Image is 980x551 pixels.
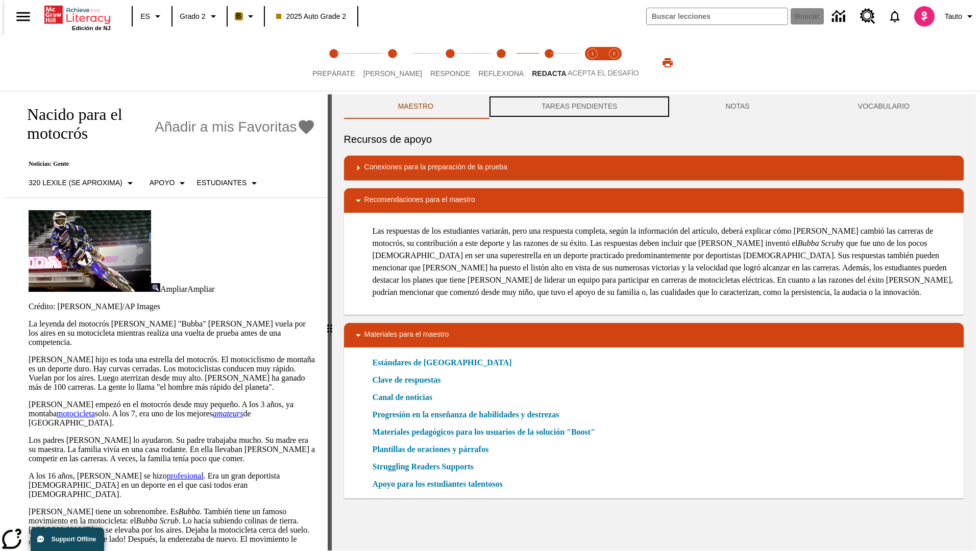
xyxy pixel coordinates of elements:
[312,69,355,78] span: Prepárate
[344,94,487,119] button: Maestro
[373,443,489,456] a: Plantillas de oraciones y párrafos, Se abrirá en una nueva ventana o pestaña
[24,174,140,192] button: Seleccione Lexile, 320 Lexile (Se aproxima)
[804,94,964,119] button: VOCABULARIO
[213,409,243,418] a: amateurs
[192,174,264,192] button: Seleccionar estudiante
[29,436,315,463] p: Los padres [PERSON_NAME] lo ayudaron. Su padre trabajaba mucho. Su madre era su maestra. La famil...
[140,11,150,22] span: ES
[344,188,964,213] div: Recomendaciones para el maestro
[136,7,168,26] button: Lenguaje: ES, Selecciona un idioma
[941,7,980,26] button: Perfil/Configuración
[29,319,315,347] p: La leyenda del motocrós [PERSON_NAME] "Bubba" [PERSON_NAME] vuela por los aires en su motocicleta...
[945,11,962,22] span: Tauto
[344,156,964,180] div: Conexiones para la preparación de la prueba
[364,194,475,207] p: Recomendaciones para el maestro
[470,35,532,91] button: Reflexiona step 4 of 5
[373,426,595,438] a: Materiales pedagógicos para los usuarios de la solución "Boost", Se abrirá en una nueva ventana o...
[373,374,441,386] a: Clave de respuestas, Se abrirá en una nueva ventana o pestaña
[599,35,629,91] button: Acepta el desafío contesta step 2 of 2
[373,461,480,473] a: Struggling Readers Supports
[145,174,193,192] button: Tipo de apoyo, Apoyo
[136,516,179,525] em: Bubba Scrub
[236,10,241,22] span: B
[647,8,788,24] input: Buscar campo
[651,54,684,72] button: Imprimir
[578,35,607,91] button: Acepta el desafío lee step 1 of 2
[52,536,96,543] span: Support Offline
[568,69,639,77] span: ACEPTA EL DESAFÍO
[16,105,150,143] h1: Nacido para el motocrós
[355,35,430,91] button: Lee step 2 of 5
[591,51,594,56] text: 1
[4,94,328,545] div: reading
[373,409,559,421] a: Progresión en la enseñanza de habilidades y destrezas, Se abrirá en una nueva ventana o pestaña
[373,391,432,404] a: Canal de noticias, Se abrirá en una nueva ventana o pestaña
[29,355,315,392] p: [PERSON_NAME] hijo es toda una estrella del motocrós. El motociclismo de montaña es un deporte du...
[8,2,38,32] button: Abrir el menú lateral
[57,409,95,418] a: motocicleta
[150,178,175,188] p: Apoyo
[29,302,315,311] p: Crédito: [PERSON_NAME]/AP Images
[276,11,347,22] span: 2025 Auto Grade 2
[197,178,247,188] p: Estudiantes
[798,239,840,247] em: Bubba Scrub
[160,285,187,293] span: Ampliar
[187,285,214,293] span: Ampliar
[328,94,332,550] div: Pulsa la tecla de intro o la barra espaciadora y luego presiona las flechas de derecha e izquierd...
[478,69,524,78] span: Reflexiona
[332,94,976,550] div: activity
[524,35,574,91] button: Redacta step 5 of 5
[167,471,204,480] a: profesional
[155,118,315,136] button: Añadir a mis Favoritas - Nacido para el motocrós
[304,35,363,91] button: Prepárate step 1 of 5
[430,69,471,78] span: Responde
[363,69,422,78] span: [PERSON_NAME]
[44,4,111,31] div: Portada
[671,94,803,119] button: NOTAS
[176,7,224,26] button: Grado: Grado 2, Elige un grado
[29,471,315,499] p: A los 16 años, [PERSON_NAME] se hizo . Era un gran deportista [DEMOGRAPHIC_DATA] en un deporte en...
[151,283,160,292] img: Ampliar
[180,11,206,22] span: Grado 2
[344,131,964,147] h6: Recursos de apoyo
[29,400,315,428] p: [PERSON_NAME] empezó en el motocrós desde muy pequeño. A los 3 años, ya montaba solo. A los 7, er...
[914,6,935,27] img: avatar image
[344,323,964,347] div: Materiales para el maestro
[612,51,615,56] text: 2
[422,35,479,91] button: Responde step 3 of 5
[487,94,671,119] button: TAREAS PENDIENTES
[179,507,200,516] em: Bubba
[344,94,964,119] div: Instructional Panel Tabs
[16,160,315,168] p: Noticias: Gente
[364,162,507,174] p: Conexiones para la preparación de la prueba
[908,3,941,30] button: Escoja un nuevo avatar
[532,69,566,78] span: Redacta
[364,329,449,341] p: Materiales para el maestro
[373,225,955,298] p: Las respuestas de los estudiantes variarán, pero una respuesta completa, según la información del...
[231,7,261,26] button: Boost El color de la clase es anaranjado claro. Cambiar el color de la clase.
[373,478,509,490] a: Apoyo para los estudiantes talentosos
[155,119,297,135] span: Añadir a mis Favoritas
[31,528,104,551] button: Support Offline
[854,3,881,30] a: Centro de recursos, Se abrirá en una pestaña nueva.
[29,210,151,292] img: El corredor de motocrós James Stewart vuela por los aires en su motocicleta de montaña.
[826,3,854,31] a: Centro de información
[29,178,122,188] p: 320 Lexile (Se aproxima)
[72,25,111,31] span: Edición de NJ
[373,357,518,369] a: Estándares de [GEOGRAPHIC_DATA]
[881,3,908,30] a: Notificaciones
